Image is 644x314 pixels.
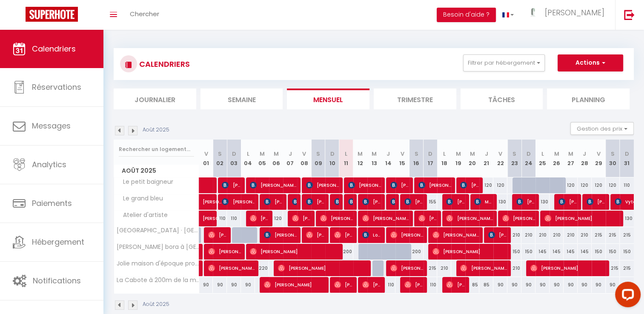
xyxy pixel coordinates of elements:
[460,260,507,276] span: [PERSON_NAME]
[241,140,255,177] th: 04
[550,277,564,293] div: 90
[568,150,573,158] abbr: M
[424,140,438,177] th: 17
[362,194,381,210] span: [PERSON_NAME]
[451,140,465,177] th: 19
[437,8,496,22] button: Besoin d'aide ?
[479,177,493,193] div: 120
[479,277,493,293] div: 85
[527,150,531,158] abbr: D
[606,260,620,276] div: 215
[507,227,521,243] div: 210
[381,277,395,293] div: 110
[592,177,606,193] div: 120
[213,277,227,293] div: 90
[362,277,381,293] span: [PERSON_NAME]
[339,140,353,177] th: 11
[428,150,432,158] abbr: D
[345,150,347,158] abbr: L
[348,177,381,193] span: [PERSON_NAME]
[606,177,620,193] div: 120
[390,177,409,193] span: [PERSON_NAME]
[227,277,241,293] div: 90
[592,244,606,260] div: 150
[558,54,623,71] button: Actions
[203,206,222,222] span: [PERSON_NAME]
[395,140,409,177] th: 15
[564,244,578,260] div: 145
[446,277,465,293] span: [PERSON_NAME]
[374,88,456,109] li: Trimestre
[114,88,196,109] li: Journalier
[578,277,592,293] div: 90
[287,88,369,109] li: Mensuel
[521,227,535,243] div: 210
[507,244,521,260] div: 150
[130,9,159,18] span: Chercher
[583,150,586,158] abbr: J
[550,227,564,243] div: 210
[250,243,339,260] span: [PERSON_NAME]
[213,140,227,177] th: 02
[485,150,488,158] abbr: J
[115,260,200,267] span: Jolie maison d'époque proche d’Etretat
[620,227,634,243] div: 215
[115,277,200,283] span: La Cabote à 200m de la mer
[32,198,72,208] span: Paiements
[306,177,339,193] span: [PERSON_NAME]
[608,278,644,314] iframe: LiveChat chat widget
[527,8,539,17] img: ...
[386,150,390,158] abbr: J
[545,7,604,18] span: [PERSON_NAME]
[269,211,283,226] div: 120
[535,194,550,210] div: 130
[625,150,629,158] abbr: D
[470,150,475,158] abbr: M
[592,140,606,177] th: 29
[535,227,550,243] div: 210
[353,140,367,177] th: 12
[479,140,493,177] th: 21
[502,210,535,226] span: [PERSON_NAME]
[493,140,507,177] th: 22
[297,140,311,177] th: 08
[592,277,606,293] div: 90
[137,54,190,74] h3: CALENDRIERS
[264,227,297,243] span: [PERSON_NAME]
[554,150,559,158] abbr: M
[358,150,363,158] abbr: M
[390,260,423,276] span: [PERSON_NAME]
[289,150,292,158] abbr: J
[255,260,269,276] div: 220
[311,140,325,177] th: 09
[620,177,634,193] div: 110
[578,227,592,243] div: 210
[564,177,578,193] div: 120
[507,260,521,276] div: 210
[278,260,367,276] span: [PERSON_NAME]
[199,140,213,177] th: 01
[606,277,620,293] div: 90
[611,150,615,158] abbr: S
[463,54,545,71] button: Filtrer par hébergement
[32,120,71,131] span: Messages
[493,177,507,193] div: 120
[390,194,395,210] span: [PERSON_NAME]
[241,277,255,293] div: 90
[521,140,535,177] th: 24
[264,194,283,210] span: [PERSON_NAME]
[306,194,325,210] span: [PERSON_NAME]
[208,243,241,260] span: [PERSON_NAME]
[592,227,606,243] div: 215
[32,43,76,54] span: Calendriers
[381,140,395,177] th: 14
[199,211,213,227] a: [PERSON_NAME]
[115,211,170,220] span: Atelier d'artiste
[260,150,265,158] abbr: M
[143,126,169,134] p: Août 2025
[535,244,550,260] div: 145
[606,227,620,243] div: 215
[547,88,630,109] li: Planning
[424,277,438,293] div: 110
[115,244,200,250] span: [PERSON_NAME] bora à [GEOGRAPHIC_DATA], 2 minutes à pieds de la mer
